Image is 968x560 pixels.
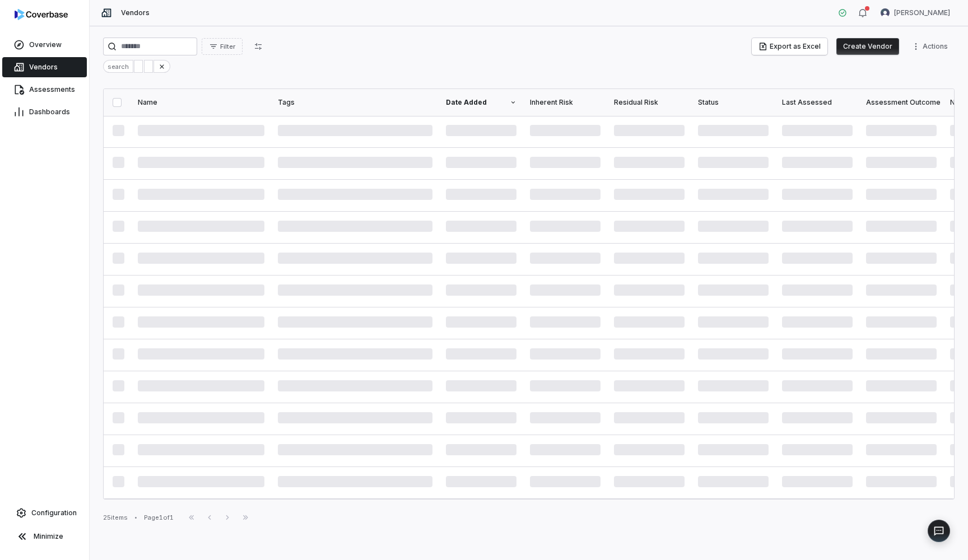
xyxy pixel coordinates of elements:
[2,57,87,77] a: Vendors
[121,8,150,17] span: Vendors
[2,80,87,100] a: Assessments
[752,38,827,55] button: Export as Excel
[15,9,68,20] img: logo-D7KZi-bG.svg
[103,514,128,522] div: 25 items
[134,514,137,521] div: •
[34,532,63,541] span: Minimize
[220,43,235,51] span: Filter
[202,38,243,55] button: Filter
[144,514,174,522] div: Page 1 of 1
[614,98,685,107] div: Residual Risk
[29,108,70,116] span: Dashboards
[2,102,87,122] a: Dashboards
[866,98,937,107] div: Assessment Outcome
[530,98,601,107] div: Inherent Risk
[894,8,950,17] span: [PERSON_NAME]
[29,85,75,94] span: Assessments
[782,98,853,107] div: Last Assessed
[4,503,85,523] a: Configuration
[908,38,955,55] button: More actions
[2,35,87,55] a: Overview
[698,98,769,107] div: Status
[446,98,516,107] div: Date Added
[138,98,264,107] div: Name
[874,4,957,21] button: Prateek Paliwal avatar[PERSON_NAME]
[4,525,85,548] button: Minimize
[836,38,899,55] button: Create Vendor
[881,8,890,17] img: Prateek Paliwal avatar
[103,60,133,73] div: search
[29,63,58,72] span: Vendors
[31,508,77,517] span: Configuration
[278,98,432,107] div: Tags
[29,40,62,49] span: Overview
